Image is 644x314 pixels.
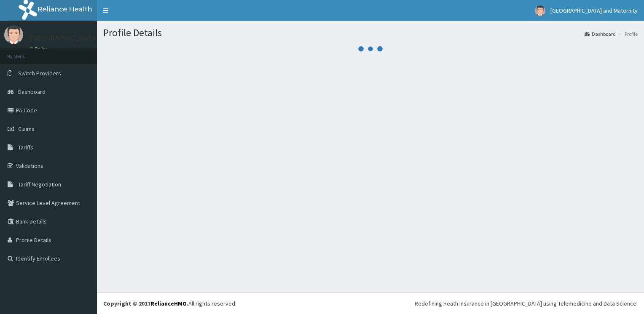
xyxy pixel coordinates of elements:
[4,25,23,44] img: User Image
[103,27,638,38] h1: Profile Details
[415,299,638,308] div: Redefining Heath Insurance in [GEOGRAPHIC_DATA] using Telemedicine and Data Science!
[585,30,616,37] a: Dashboard
[103,300,188,307] strong: Copyright © 2017 .
[535,5,545,16] img: User Image
[617,30,638,37] li: Profile
[550,7,638,14] span: [GEOGRAPHIC_DATA] and Maternity
[18,69,61,77] span: Switch Providers
[358,36,383,61] svg: audio-loading
[30,46,50,52] a: Online
[18,88,46,96] span: Dashboard
[18,144,33,151] span: Tariffs
[150,300,187,307] a: RelianceHMO
[18,125,35,133] span: Claims
[30,34,147,42] p: [GEOGRAPHIC_DATA] and Maternity
[18,181,61,188] span: Tariff Negotiation
[97,293,644,314] footer: All rights reserved.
